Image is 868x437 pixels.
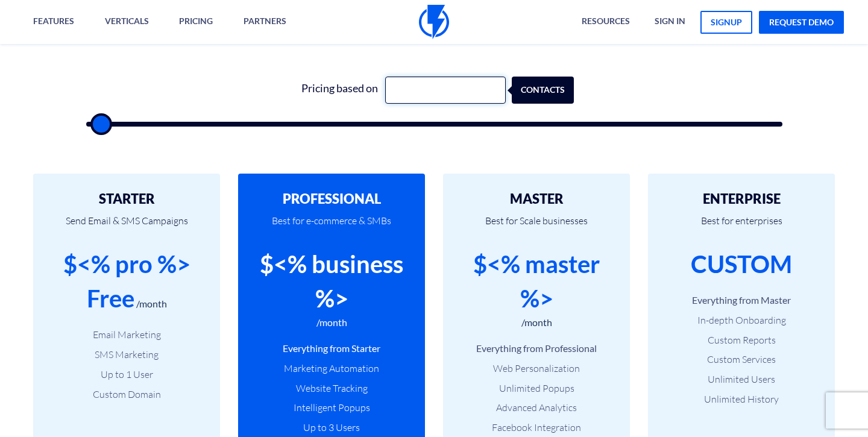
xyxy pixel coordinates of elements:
div: $<% business %> [256,247,407,316]
li: Email Marketing [51,328,202,342]
div: /month [521,316,552,330]
li: Web Personalization [461,362,612,376]
p: Send Email & SMS Campaigns [51,206,202,247]
li: Custom Reports [666,333,817,347]
li: Website Tracking [256,382,407,395]
li: Marketing Automation [256,362,407,376]
li: Up to 1 User [51,368,202,382]
h2: ENTERPRISE [666,192,817,206]
li: Up to 3 Users [256,421,407,435]
p: Best for e-commerce & SMBs [256,206,407,247]
h2: PROFESSIONAL [256,192,407,206]
li: Custom Services [666,353,817,366]
div: $<% master %> [461,247,612,316]
li: In-depth Onboarding [666,313,817,327]
p: Best for Scale businesses [461,206,612,247]
div: Pricing based on [295,77,385,104]
h2: MASTER [461,192,612,206]
li: Everything from Professional [461,342,612,356]
li: Unlimited History [666,392,817,406]
p: Best for enterprises [666,206,817,247]
div: CUSTOM [691,247,792,281]
li: Intelligent Popups [256,401,407,415]
div: contacts [524,77,587,104]
a: signup [700,11,752,34]
li: Unlimited Users [666,373,817,386]
li: Unlimited Popups [461,382,612,395]
div: $<% pro %> [63,247,190,281]
a: request demo [759,11,844,34]
div: Free [87,281,134,316]
h2: STARTER [51,192,202,206]
li: Everything from Master [666,294,817,307]
li: Everything from Starter [256,342,407,356]
li: SMS Marketing [51,348,202,362]
li: Custom Domain [51,388,202,401]
div: /month [316,316,347,330]
li: Facebook Integration [461,421,612,435]
li: Advanced Analytics [461,401,612,415]
div: /month [136,297,167,311]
